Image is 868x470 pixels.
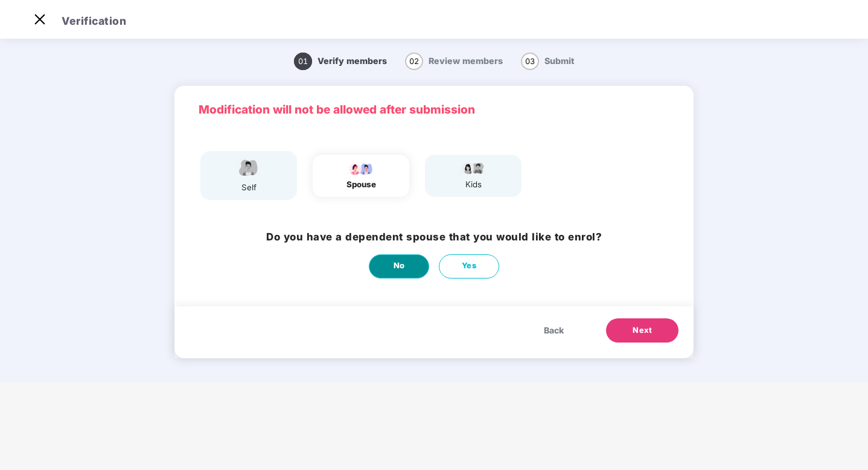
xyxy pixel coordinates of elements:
button: No [369,254,429,278]
h3: Do you have a dependent spouse that you would like to enrol? [266,229,602,245]
span: Back [544,324,564,337]
div: self [234,181,264,194]
img: svg+xml;base64,PHN2ZyB4bWxucz0iaHR0cDovL3d3dy53My5vcmcvMjAwMC9zdmciIHdpZHRoPSI3OS4wMzciIGhlaWdodD... [458,161,488,175]
span: No [394,260,405,272]
button: Next [606,318,678,343]
div: kids [458,178,488,191]
button: Back [532,318,576,343]
span: Yes [462,260,477,272]
span: Review members [429,56,503,66]
span: Verify members [318,56,387,66]
img: svg+xml;base64,PHN2ZyBpZD0iRW1wbG95ZWVfbWFsZSIgeG1sbnM9Imh0dHA6Ly93d3cudzMub3JnLzIwMDAvc3ZnIiB3aW... [234,157,264,178]
span: 02 [405,53,423,70]
span: 03 [521,53,539,70]
div: spouse [346,178,376,191]
p: Modification will not be allowed after submission [199,101,669,119]
img: svg+xml;base64,PHN2ZyB4bWxucz0iaHR0cDovL3d3dy53My5vcmcvMjAwMC9zdmciIHdpZHRoPSI5Ny44OTciIGhlaWdodD... [346,161,376,175]
span: Submit [544,56,574,66]
button: Yes [439,254,499,278]
span: 01 [294,53,312,70]
span: Next [633,324,652,336]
